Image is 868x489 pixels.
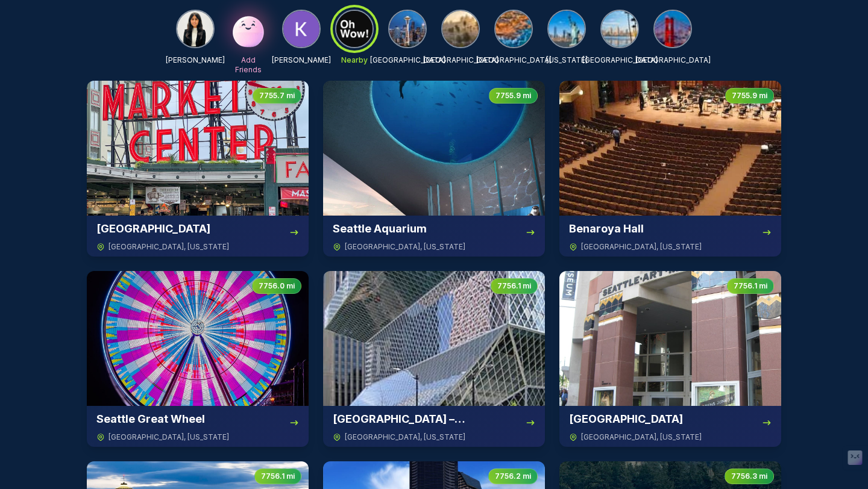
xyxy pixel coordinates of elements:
[259,281,295,291] span: 7756.0 mi
[389,11,426,47] img: Seattle
[272,55,331,65] p: [PERSON_NAME]
[177,11,213,47] img: KHUSHI KASTURIYA
[497,281,531,291] span: 7756.1 mi
[108,242,229,252] span: [GEOGRAPHIC_DATA] , [US_STATE]
[731,472,767,481] span: 7756.3 mi
[423,55,498,65] p: [GEOGRAPHIC_DATA]
[323,81,545,216] img: Seattle Aquarium
[345,242,465,252] span: [GEOGRAPHIC_DATA] , [US_STATE]
[635,55,711,65] p: [GEOGRAPHIC_DATA]
[559,271,781,406] img: Seattle Art Museum
[569,220,644,237] h3: Benaroya Hall
[559,81,781,216] img: Benaroya Hall
[96,220,210,237] h3: [GEOGRAPHIC_DATA]
[96,411,205,428] h3: Seattle Great Wheel
[323,271,545,406] img: Seattle Public Library – Central Library
[582,55,658,65] p: [GEOGRAPHIC_DATA]
[229,10,268,48] img: Add Friends
[569,411,683,428] h3: [GEOGRAPHIC_DATA]
[581,242,702,252] span: [GEOGRAPHIC_DATA] , [US_STATE]
[732,91,767,101] span: 7755.9 mi
[166,55,225,65] p: [PERSON_NAME]
[341,55,368,65] p: Nearby
[108,432,229,442] span: [GEOGRAPHIC_DATA] , [US_STATE]
[87,81,309,216] img: Pike Place Market
[655,11,691,47] img: San Francisco
[581,432,702,442] span: [GEOGRAPHIC_DATA] , [US_STATE]
[333,220,427,237] h3: Seattle Aquarium
[345,432,465,442] span: [GEOGRAPHIC_DATA] , [US_STATE]
[442,11,479,47] img: Los Angeles
[495,91,531,101] span: 7755.9 mi
[229,55,268,75] p: Add Friends
[370,55,445,65] p: [GEOGRAPHIC_DATA]
[283,11,319,47] img: Khushi Kasturiya
[333,411,526,428] h3: [GEOGRAPHIC_DATA] – [GEOGRAPHIC_DATA]
[549,11,585,47] img: New York
[602,11,638,47] img: San Diego
[546,55,588,65] p: [US_STATE]
[495,472,531,481] span: 7756.2 mi
[476,55,552,65] p: [GEOGRAPHIC_DATA]
[87,271,309,406] img: Seattle Great Wheel
[734,281,767,291] span: 7756.1 mi
[261,472,295,481] span: 7756.1 mi
[495,11,532,47] img: Orange County
[259,91,295,101] span: 7755.7 mi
